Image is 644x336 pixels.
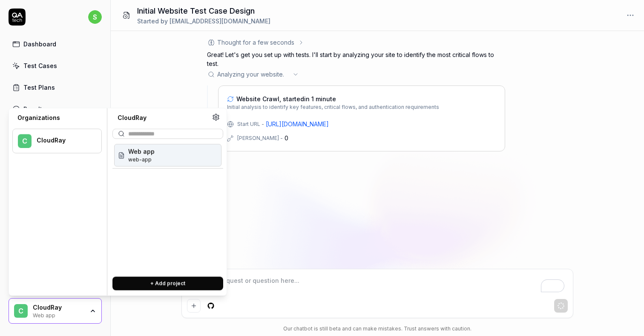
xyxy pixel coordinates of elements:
h1: Initial Website Test Case Design [137,5,270,17]
span: Initial analysis to identify key features, critical flows, and authentication requirements [227,103,439,111]
button: s [88,9,102,26]
button: + Add project [112,277,223,290]
a: Test Plans [9,79,102,96]
span: Website Crawl, started in 1 minute [236,94,336,103]
div: Our chatbot is still beta and can make mistakes. Trust answers with caution. [181,325,573,333]
span: Web app [128,147,155,156]
button: CCloudRay [12,129,102,154]
span: Analyzing your website [217,70,289,79]
a: Website Crawl, startedin 1 minute [227,94,439,103]
a: Test Cases [9,57,102,74]
div: Test Cases [23,61,57,70]
div: [PERSON_NAME] - [237,134,283,142]
span: Project ID: 1Zam [128,156,155,164]
span: C [14,304,28,318]
span: . [283,70,289,79]
div: Organizations [12,114,102,122]
div: 0 [285,134,288,142]
div: Web app [33,311,84,318]
div: Dashboard [23,40,56,48]
span: [EMAIL_ADDRESS][DOMAIN_NAME] [170,17,270,25]
a: Results [9,101,102,117]
span: C [18,134,32,148]
a: Organization settings [212,114,220,124]
div: CloudRay [112,114,212,122]
div: CloudRay [37,137,90,144]
p: Great! Let's get you set up with tests. I'll start by analyzing your site to identify the most cr... [207,50,505,68]
button: CCloudRayWeb app [9,298,102,324]
div: Test Plans [23,83,55,92]
div: CloudRay [33,304,84,311]
textarea: To enrich screen reader interactions, please activate Accessibility in Grammarly extension settings [187,274,568,296]
button: Add attachment [187,299,201,313]
div: Suggestions [112,142,223,270]
span: s [88,10,102,24]
a: Dashboard [9,36,102,52]
div: Thought for a few seconds [217,38,294,47]
div: Results [23,105,46,114]
div: Started by [137,17,270,26]
a: [URL][DOMAIN_NAME] [266,120,329,128]
div: Start URL - [237,120,264,128]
